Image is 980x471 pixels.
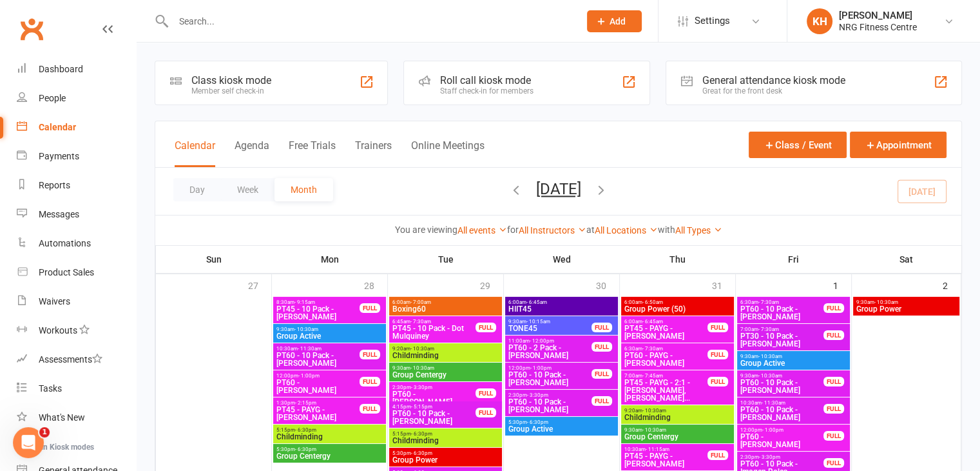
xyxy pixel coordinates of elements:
[392,346,499,352] span: 9:20am
[508,338,592,344] span: 11:00am
[39,209,79,219] div: Messages
[823,330,844,340] div: FULL
[392,404,476,410] span: 4:15pm
[39,267,94,277] div: Product Sales
[526,299,547,305] span: - 6:45am
[642,408,666,414] span: - 10:30am
[440,86,533,95] div: Staff check-in for members
[360,377,380,386] div: FULL
[536,180,581,198] button: [DATE]
[392,431,499,437] span: 5:15pm
[707,450,728,460] div: FULL
[411,385,432,390] span: - 3:30pm
[642,373,663,379] span: - 7:45am
[191,86,271,95] div: Member self check-in
[364,274,387,296] div: 28
[248,274,271,296] div: 27
[276,446,383,452] span: 5:30pm
[39,122,76,132] div: Calendar
[823,303,844,313] div: FULL
[17,345,136,374] a: Assessments
[175,139,215,167] button: Calendar
[807,8,832,34] div: KH
[411,139,485,167] button: Online Meetings
[758,326,779,332] span: - 7:30am
[758,299,779,305] span: - 7:30am
[740,406,824,421] span: PT60 - 10 Pack - [PERSON_NAME]
[749,132,847,158] button: Class / Event
[740,299,824,305] span: 6:30am
[410,365,434,371] span: - 10:30am
[276,346,360,352] span: 10:30am
[530,365,552,371] span: - 1:00pm
[392,352,499,359] span: Childminding
[392,437,499,445] span: Childminding
[39,296,70,306] div: Waivers
[624,452,708,468] span: PT45 - PAYG - [PERSON_NAME]
[839,10,917,21] div: [PERSON_NAME]
[411,431,432,437] span: - 6:30pm
[221,178,274,201] button: Week
[276,406,360,421] span: PT45 - PAYG - [PERSON_NAME]
[519,225,586,235] a: All Instructors
[702,86,845,95] div: Great for the front desk
[457,225,507,235] a: All events
[850,132,946,158] button: Appointment
[392,456,499,464] span: Group Power
[508,319,592,325] span: 9:30am
[624,352,708,367] span: PT60 - PAYG - [PERSON_NAME]
[695,6,730,35] span: Settings
[758,373,782,379] span: - 10:30am
[276,332,383,340] span: Group Active
[294,326,318,332] span: - 10:30am
[191,74,271,86] div: Class kiosk mode
[595,225,658,235] a: All Locations
[943,274,961,296] div: 2
[276,433,383,441] span: Childminding
[591,323,612,332] div: FULL
[295,427,316,433] span: - 6:30pm
[508,419,615,425] span: 5:30pm
[624,379,708,402] span: PT45 - PAYG - 2:1 - [PERSON_NAME], [PERSON_NAME]...
[839,21,917,33] div: NRG Fitness Centre
[392,325,476,340] span: PT45 - 10 Pack - Dot Mulquiney
[508,425,615,433] span: Group Active
[508,392,592,398] span: 2:30pm
[624,446,708,452] span: 10:30am
[591,342,612,352] div: FULL
[39,354,102,365] div: Assessments
[17,113,136,142] a: Calendar
[17,200,136,229] a: Messages
[740,305,824,321] span: PT60 - 10 Pack - [PERSON_NAME]
[624,319,708,325] span: 6:00am
[587,10,642,32] button: Add
[527,392,548,398] span: - 3:30pm
[624,346,708,352] span: 6:30am
[276,373,360,379] span: 12:00pm
[530,338,554,344] span: - 12:00pm
[17,142,136,171] a: Payments
[295,446,316,452] span: - 6:30pm
[823,377,844,386] div: FULL
[526,319,550,325] span: - 10:15am
[586,225,595,235] strong: at
[156,246,272,273] th: Sun
[39,64,83,74] div: Dashboard
[646,446,669,452] span: - 11:15am
[392,410,476,425] span: PT60 - 10 Pack - [PERSON_NAME]
[591,396,612,406] div: FULL
[276,400,360,406] span: 1:30pm
[833,274,851,296] div: 1
[596,274,619,296] div: 30
[624,427,731,433] span: 9:30am
[39,412,85,423] div: What's New
[411,404,432,410] span: - 5:15pm
[276,305,360,321] span: PT45 - 10 Pack - [PERSON_NAME]
[39,383,62,394] div: Tasks
[712,274,735,296] div: 31
[39,325,77,336] div: Workouts
[17,374,136,403] a: Tasks
[392,385,476,390] span: 2:30pm
[17,84,136,113] a: People
[388,246,504,273] th: Tue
